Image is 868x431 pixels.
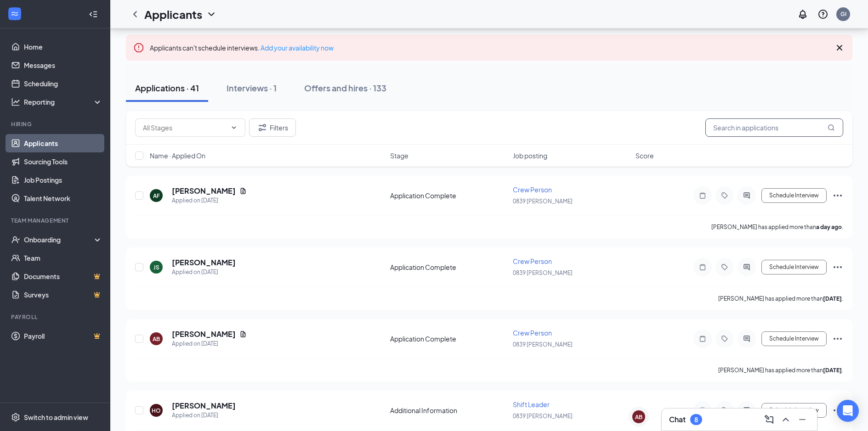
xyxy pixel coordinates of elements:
p: [PERSON_NAME] has applied more than . [718,295,843,302]
span: Crew Person [513,257,552,265]
a: ChevronLeft [130,9,141,20]
svg: Ellipses [832,405,843,416]
span: 0839 [PERSON_NAME] [513,341,573,348]
div: Application Complete [390,334,507,343]
a: SurveysCrown [24,285,102,304]
a: Talent Network [24,189,102,207]
svg: ActiveChat [741,407,752,414]
div: 8 [694,416,698,424]
h5: [PERSON_NAME] [172,257,236,268]
svg: QuestionInfo [817,9,828,20]
a: Scheduling [24,74,102,93]
svg: Tag [719,263,730,271]
div: Onboarding [24,235,95,244]
p: [PERSON_NAME] has applied more than . [711,223,843,231]
svg: WorkstreamLogo [10,9,19,18]
button: ComposeMessage [762,412,777,427]
button: ChevronUp [778,412,793,427]
svg: Error [133,42,144,53]
div: Reporting [24,97,103,106]
svg: Settings [11,413,20,422]
button: Schedule Interview [761,403,827,418]
div: GI [840,10,846,18]
svg: ChevronDown [206,9,217,20]
a: Messages [24,56,102,74]
span: Shift Leader [513,400,550,409]
svg: Notifications [797,9,808,20]
a: Add your availability now [261,44,334,52]
div: Application Complete [390,263,507,272]
button: Filter Filters [249,118,296,137]
svg: ActiveChat [741,263,752,271]
svg: ChevronDown [230,124,238,131]
div: JS [153,263,159,271]
span: 0839 [PERSON_NAME] [513,198,573,205]
button: Schedule Interview [761,260,827,274]
button: Schedule Interview [761,331,827,346]
svg: Tag [719,335,730,342]
div: AB [635,413,642,421]
div: Applications · 41 [135,82,199,94]
span: Job posting [513,151,547,160]
input: All Stages [143,123,227,133]
a: DocumentsCrown [24,267,102,285]
svg: Ellipses [832,262,843,273]
h3: Chat [669,414,686,425]
svg: ActiveChat [741,192,752,199]
div: Additional Information [390,406,507,415]
svg: Tag [719,192,730,199]
div: AB [153,335,160,343]
svg: Analysis [11,97,20,106]
span: Score [635,151,654,160]
a: Home [24,38,102,56]
div: Open Intercom Messenger [837,400,859,422]
svg: Collapse [89,10,98,19]
span: Crew Person [513,329,552,337]
div: Team Management [11,217,101,224]
div: HO [152,407,161,414]
svg: Note [697,335,708,342]
h5: [PERSON_NAME] [172,401,236,411]
a: PayrollCrown [24,327,102,345]
a: Team [24,249,102,267]
a: Sourcing Tools [24,152,102,171]
b: [DATE] [823,367,842,374]
svg: ActiveChat [741,335,752,342]
div: Applied on [DATE] [172,339,247,348]
svg: Ellipses [832,190,843,201]
span: Name · Applied On [150,151,205,160]
svg: Minimize [797,414,808,425]
svg: Document [239,330,247,338]
svg: ChevronUp [780,414,791,425]
svg: MagnifyingGlass [828,124,835,131]
h1: Applicants [144,6,202,22]
svg: ComposeMessage [764,414,775,425]
b: [DATE] [823,295,842,302]
p: [PERSON_NAME] has applied more than . [718,366,843,374]
button: Schedule Interview [761,188,827,203]
div: AF [153,192,160,200]
span: Stage [390,151,408,160]
svg: Note [697,263,708,271]
b: a day ago [816,224,842,230]
div: Switch to admin view [24,413,88,422]
svg: Cross [834,42,845,53]
div: Applied on [DATE] [172,411,236,420]
div: Hiring [11,120,101,128]
span: 0839 [PERSON_NAME] [513,413,573,420]
div: Payroll [11,313,101,321]
span: Crew Person [513,185,552,194]
svg: Filter [257,122,268,133]
svg: Note [697,192,708,199]
div: Offers and hires · 133 [304,82,386,94]
svg: Document [239,187,247,195]
svg: Note [697,407,708,414]
div: Interviews · 1 [227,82,277,94]
input: Search in applications [705,118,843,137]
h5: [PERSON_NAME] [172,186,236,196]
svg: UserCheck [11,235,20,244]
svg: Tag [719,407,730,414]
span: 0839 [PERSON_NAME] [513,269,573,276]
span: Applicants can't schedule interviews. [150,44,334,52]
a: Job Postings [24,171,102,189]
